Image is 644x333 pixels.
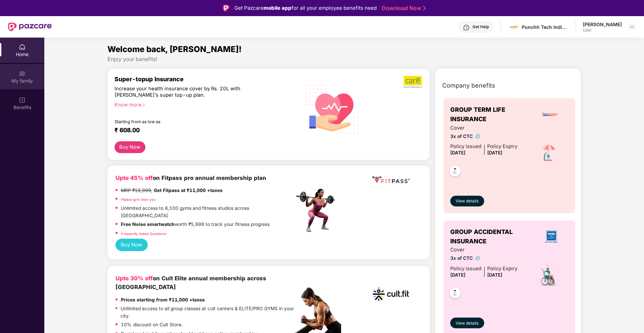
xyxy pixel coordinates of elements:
span: [DATE] [450,150,465,155]
img: svg+xml;base64,PHN2ZyB4bWxucz0iaHR0cDovL3d3dy53My5vcmcvMjAwMC9zdmciIHdpZHRoPSI0OC45NDMiIGhlaWdodD... [447,286,463,302]
div: [PERSON_NAME] [583,21,622,28]
img: insurerLogo [542,105,560,124]
span: [DATE] [487,150,502,155]
button: View details [450,196,484,206]
img: Logo [223,5,230,11]
img: images.jpg [509,22,519,32]
img: info [475,134,480,139]
img: b5dec4f62d2307b9de63beb79f102df3.png [404,76,423,88]
span: GROUP TERM LIFE INSURANCE [450,105,533,124]
div: Policy Expiry [487,143,517,150]
a: Frequently Asked Questions! [121,232,167,236]
button: View details [450,318,484,328]
p: Unlimited access to all group classes at cult centers & ELITE/PRO GYMS in your city. [121,305,294,320]
span: [DATE] [487,272,502,278]
p: 10% discount on Cult Store. [121,321,183,329]
b: Upto 45% off [116,175,153,181]
a: Download Now [382,5,424,12]
strong: Free Noise smartwatch [121,222,175,227]
del: MRP ₹19,999, [121,188,152,193]
button: Buy Now [116,239,148,251]
div: ₹ 608.00 [114,127,288,135]
strong: Get Fitpass at ₹11,000 +taxes [154,188,223,193]
img: svg+xml;base64,PHN2ZyB4bWxucz0iaHR0cDovL3d3dy53My5vcmcvMjAwMC9zdmciIHhtbG5zOnhsaW5rPSJodHRwOi8vd3... [301,76,365,141]
span: right [142,103,145,107]
a: Fitpass gym near you [121,197,155,201]
div: Super-topup Insurance [114,76,294,83]
img: icon [537,141,560,165]
div: Get Help [472,24,489,30]
p: Unlimited access to 8,100 gyms and fitness studios across [GEOGRAPHIC_DATA] [121,205,294,219]
div: Policy issued [450,265,481,273]
b: on Cult Elite annual membership across [GEOGRAPHIC_DATA] [116,275,266,290]
span: View details [456,320,478,327]
div: Punchh Tech India Pvt Ltd (A PAR Technology Company) [522,24,569,30]
img: icon [537,264,560,287]
div: Policy issued [450,143,481,150]
strong: mobile app [264,5,291,11]
strong: Prices starting from ₹11,000 +taxes [121,297,205,302]
span: Cover [450,246,517,254]
span: Welcome back, [PERSON_NAME]! [107,44,242,54]
div: Starting from as low as [114,119,266,124]
span: 3x of CTC [450,255,517,262]
span: Company benefits [442,81,495,90]
b: on Fitpass pro annual membership plan [116,175,266,181]
button: Buy Now [114,141,145,153]
span: 3x of CTC [450,133,517,140]
div: Enjoy your benefits! [107,56,581,63]
div: Policy Expiry [487,265,517,273]
span: GROUP ACCIDENTAL INSURANCE [450,227,534,246]
img: svg+xml;base64,PHN2ZyB4bWxucz0iaHR0cDovL3d3dy53My5vcmcvMjAwMC9zdmciIHdpZHRoPSI0OC45NDMiIGhlaWdodD... [447,164,463,180]
div: Get Pazcare for all your employee benefits need [234,4,377,12]
img: svg+xml;base64,PHN2ZyBpZD0iSG9tZSIgeG1sbnM9Imh0dHA6Ly93d3cudzMub3JnLzIwMDAvc3ZnIiB3aWR0aD0iMjAiIG... [19,44,26,50]
img: info [475,256,480,261]
div: Know more [114,102,290,106]
span: View details [456,198,478,204]
img: Stroke [423,5,426,12]
img: New Pazcare Logo [8,22,52,31]
img: cult.png [371,274,411,314]
img: svg+xml;base64,PHN2ZyB3aWR0aD0iMjAiIGhlaWdodD0iMjAiIHZpZXdCb3g9IjAgMCAyMCAyMCIgZmlsbD0ibm9uZSIgeG... [19,70,26,77]
span: Cover [450,124,517,132]
span: [DATE] [450,272,465,278]
p: worth ₹5,999 to track your fitness progress [121,221,270,228]
div: Increase your health insurance cover by Rs. 20L with [PERSON_NAME]’s super top-up plan. [114,86,265,99]
img: svg+xml;base64,PHN2ZyBpZD0iRHJvcGRvd24tMzJ4MzIiIHhtbG5zPSJodHRwOi8vd3d3LnczLm9yZy8yMDAwL3N2ZyIgd2... [629,24,635,30]
div: User [583,28,622,33]
img: fpp.png [294,187,341,234]
img: svg+xml;base64,PHN2ZyBpZD0iSGVscC0zMngzMiIgeG1sbnM9Imh0dHA6Ly93d3cudzMub3JnLzIwMDAvc3ZnIiB3aWR0aD... [463,24,470,31]
img: insurerLogo [542,228,560,246]
img: svg+xml;base64,PHN2ZyBpZD0iQmVuZWZpdHMiIHhtbG5zPSJodHRwOi8vd3d3LnczLm9yZy8yMDAwL3N2ZyIgd2lkdGg9Ij... [19,97,26,103]
b: Upto 30% off [116,275,153,282]
img: fppp.png [371,174,411,186]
